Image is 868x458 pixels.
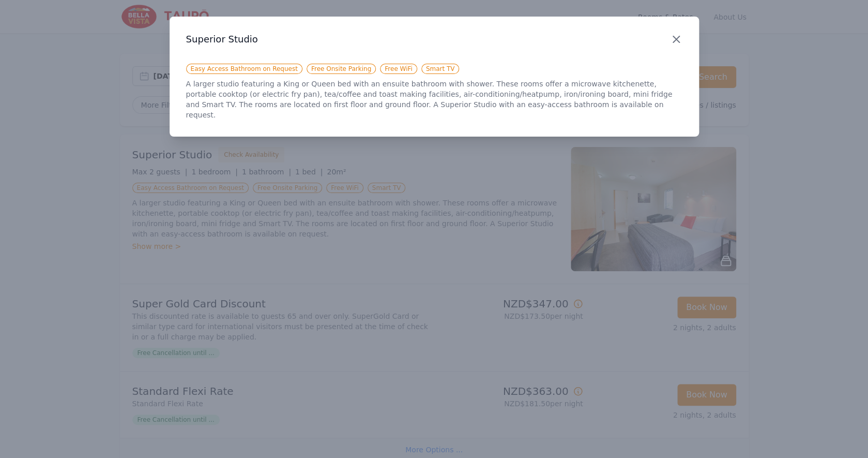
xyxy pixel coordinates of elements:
[186,33,682,46] h3: Superior Studio
[186,64,302,74] span: Easy Access Bathroom on Request
[186,79,682,120] p: A larger studio featuring a King or Queen bed with an ensuite bathroom with shower. These rooms o...
[307,64,376,74] span: Free Onsite Parking
[380,64,417,74] span: Free WiFi
[421,64,460,74] span: Smart TV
